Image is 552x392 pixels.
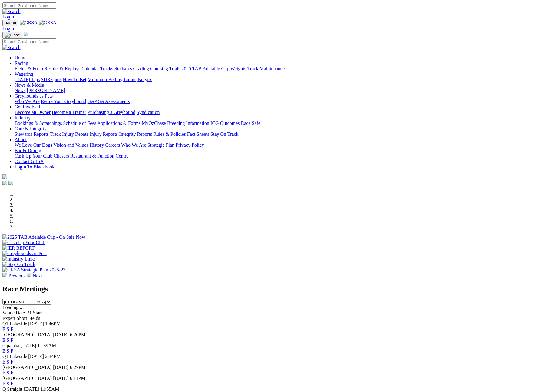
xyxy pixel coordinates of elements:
[70,332,86,337] span: 6:26PM
[150,66,168,71] a: Coursing
[63,77,87,82] a: How To Bet
[2,9,21,14] img: Search
[2,45,21,50] img: Search
[41,387,59,392] span: 11:55AM
[27,273,42,278] a: Next
[210,121,240,126] a: ICG Outcomes
[41,99,86,104] a: Retire Your Greyhound
[137,77,152,82] a: Isolynx
[2,365,52,370] span: [GEOGRAPHIC_DATA]
[15,99,550,104] div: Greyhounds as Pets
[26,310,42,315] span: R1 Start
[2,285,550,293] h2: Race Meetings
[27,88,65,93] a: [PERSON_NAME]
[54,153,128,158] a: Chasers Restaurant & Function Centre
[105,142,120,148] a: Careers
[2,251,47,256] img: Greyhounds As Pets
[2,262,35,267] img: Stay On Track
[44,66,80,71] a: Results & Replays
[11,370,13,375] a: F
[230,66,246,71] a: Weights
[133,66,149,71] a: Grading
[15,99,40,104] a: Who We Are
[53,376,69,381] span: [DATE]
[15,148,41,153] a: Bar & Dining
[15,104,40,109] a: Get Involved
[15,121,62,126] a: Bookings & Scratchings
[15,71,33,77] a: Wagering
[88,99,130,104] a: GAP SA Assessments
[15,137,27,142] a: About
[247,66,285,71] a: Track Maintenance
[11,337,13,343] a: F
[81,66,99,71] a: Calendar
[39,20,57,25] img: GRSA
[2,32,22,38] button: Toggle navigation
[97,121,140,126] a: Applications & Forms
[2,354,27,359] span: Q1 Lakeside
[11,327,13,332] a: F
[20,20,38,25] img: GRSA
[15,77,40,82] a: [DATE] Tips
[2,305,22,310] span: Loading...
[15,131,550,137] div: Care & Integrity
[210,131,238,137] a: Stay On Track
[70,376,85,381] span: 6:11PM
[15,61,28,66] a: Racing
[2,376,52,381] span: [GEOGRAPHIC_DATA]
[11,359,13,364] a: F
[45,354,61,359] span: 2:34PM
[2,273,27,278] a: Previous
[28,321,44,326] span: [DATE]
[8,273,25,278] span: Previous
[15,131,48,137] a: Stewards Reports
[2,387,22,392] span: Q Straight
[2,38,56,45] input: Search
[89,142,104,148] a: History
[15,88,550,93] div: News & Media
[2,370,5,375] a: E
[33,273,42,278] span: Next
[187,131,209,137] a: Fact Sheets
[16,310,25,315] span: Date
[6,21,16,25] span: Menu
[21,343,36,348] span: [DATE]
[181,66,229,71] a: 2025 TAB Adelaide Cup
[7,348,9,354] a: S
[2,240,45,245] img: Cash Up Your Club
[2,181,7,185] img: facebook.svg
[15,142,52,148] a: We Love Our Dogs
[2,245,35,251] img: IER REPORT
[2,267,65,273] img: GRSA Strategic Plan 2025-27
[63,121,96,126] a: Schedule of Fees
[100,66,113,71] a: Tracks
[15,115,31,120] a: Industry
[45,321,61,326] span: 1:46PM
[15,153,550,159] div: Bar & Dining
[2,234,85,240] img: 2025 TAB Adelaide Cup - On Sale Now
[7,381,9,386] a: S
[2,337,5,343] a: E
[15,153,52,158] a: Cash Up Your Club
[142,121,166,126] a: MyOzChase
[8,181,13,185] img: twitter.svg
[52,110,86,115] a: Become a Trainer
[15,82,44,88] a: News & Media
[7,370,9,375] a: S
[137,110,160,115] a: Syndication
[15,93,53,98] a: Greyhounds as Pets
[7,327,9,332] a: S
[15,159,44,164] a: Contact GRSA
[2,2,56,9] input: Search
[176,142,204,148] a: Privacy Policy
[41,77,61,82] a: SUREpick
[7,337,9,343] a: S
[119,131,152,137] a: Integrity Reports
[28,354,44,359] span: [DATE]
[2,256,36,262] img: Industry Links
[28,316,40,321] span: Fields
[88,110,135,115] a: Purchasing a Greyhound
[153,131,186,137] a: Rules & Policies
[2,381,5,386] a: E
[2,316,15,321] span: Expert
